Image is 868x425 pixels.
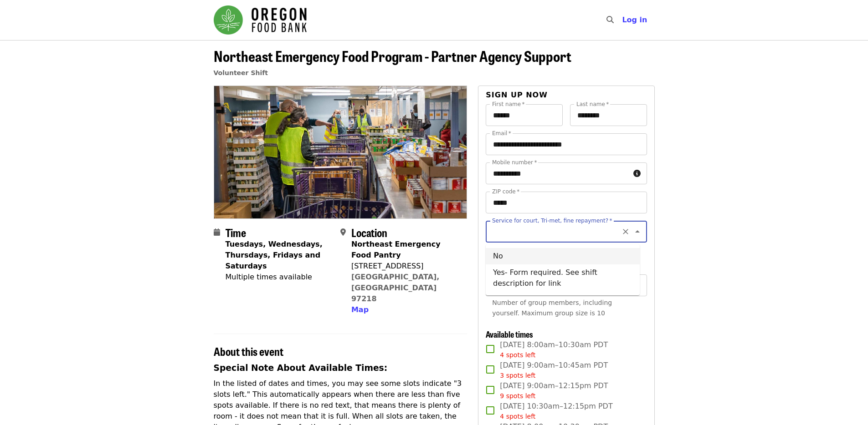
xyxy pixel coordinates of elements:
[492,160,537,165] label: Mobile number
[351,305,369,314] span: Map
[226,240,323,270] strong: Tuesdays, Wednesdays, Thursdays, Fridays and Saturdays
[500,401,612,421] span: [DATE] 10:30am–12:15pm PDT
[351,273,440,303] a: [GEOGRAPHIC_DATA], [GEOGRAPHIC_DATA] 97218
[226,272,333,283] div: Multiple times available
[351,304,369,315] button: Map
[606,15,614,24] i: search icon
[622,15,647,24] span: Log in
[492,299,612,317] span: Number of group members, including yourself. Maximum group size is 10
[615,11,654,29] button: Log in
[500,351,535,359] span: 4 spots left
[492,218,612,223] label: Service for court, Tri-met, fine repayment?
[214,69,268,76] a: Volunteer Shift
[486,264,640,292] li: Yes- Form required. See shift description for link
[214,45,571,66] span: Northeast Emergency Food Program - Partner Agency Support
[631,225,644,238] button: Close
[619,9,627,31] input: Search
[214,363,388,373] strong: Special Note About Available Times:
[214,228,220,237] i: calendar icon
[486,133,647,155] input: Email
[500,413,535,420] span: 4 spots left
[214,343,283,359] span: About this event
[486,162,629,184] input: Mobile number
[500,392,535,400] span: 9 spots left
[619,225,632,238] button: Clear
[500,360,608,380] span: [DATE] 9:00am–10:45am PDT
[340,228,346,237] i: map-marker-alt icon
[492,131,511,136] label: Email
[633,169,641,178] i: circle-info icon
[351,240,441,259] strong: Northeast Emergency Food Pantry
[492,189,519,194] label: ZIP code
[500,380,608,401] span: [DATE] 9:00am–12:15pm PDT
[486,91,548,99] span: Sign up now
[492,101,525,107] label: First name
[214,5,307,35] img: Oregon Food Bank - Home
[486,192,647,213] input: ZIP code
[486,104,563,126] input: First name
[214,86,467,218] img: Northeast Emergency Food Program - Partner Agency Support organized by Oregon Food Bank
[576,101,609,107] label: Last name
[486,248,640,264] li: No
[226,224,246,240] span: Time
[570,104,647,126] input: Last name
[351,261,460,272] div: [STREET_ADDRESS]
[500,372,535,379] span: 3 spots left
[500,339,608,360] span: [DATE] 8:00am–10:30am PDT
[351,224,387,240] span: Location
[486,328,533,340] span: Available times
